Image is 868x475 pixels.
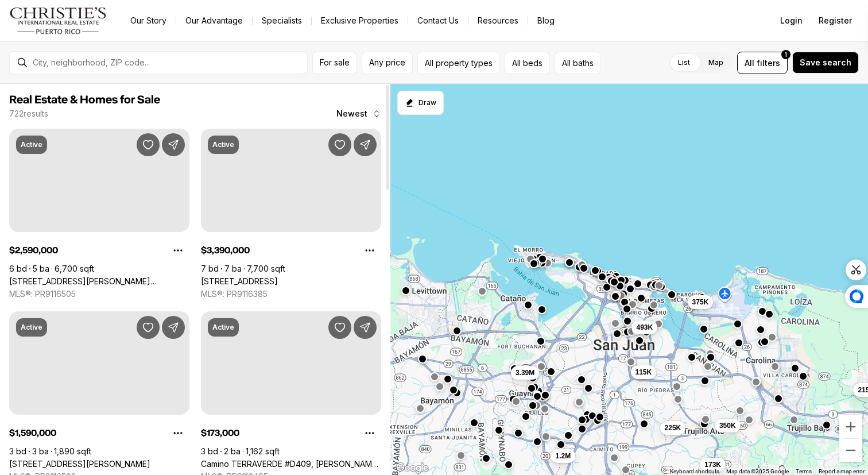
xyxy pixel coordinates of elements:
a: Our Advantage [176,13,252,29]
p: Active [212,323,234,332]
button: Share Property [354,316,377,339]
button: For sale [312,52,357,74]
button: Property options [166,422,189,445]
p: Active [21,140,42,149]
p: Active [21,323,42,332]
a: Exclusive Properties [312,13,408,29]
label: Map [699,52,733,73]
span: 493K [637,323,653,332]
span: 3.39M [516,368,534,377]
span: Save search [800,58,851,67]
span: For sale [320,58,350,67]
button: All baths [555,52,601,74]
button: Zoom in [839,415,862,438]
button: Zoom out [839,439,862,462]
span: filters [757,57,780,69]
button: 115K [631,365,657,379]
span: 115K [635,368,652,377]
button: Share Property [162,316,185,339]
span: Register [819,16,852,25]
span: Map data ©2025 Google [726,468,789,474]
button: Any price [362,52,413,74]
button: Save Property: 54 KING'S COURT ST #10B [137,316,160,339]
a: Our Story [121,13,176,29]
p: Active [212,140,234,149]
button: Property options [166,239,189,262]
button: Start drawing [397,91,444,115]
button: All property types [417,52,500,74]
button: Property options [358,422,381,445]
button: 3.39M [511,366,539,380]
button: Contact Us [408,13,468,29]
button: Newest [330,102,388,125]
a: Report a map error [819,468,865,474]
span: Any price [369,58,405,67]
button: 225K [660,421,686,435]
button: Property options [358,239,381,262]
button: Allfilters1 [737,52,788,74]
button: 375K [688,295,714,309]
span: All [745,57,754,69]
button: 493K [632,320,658,334]
a: 54 KING'S COURT ST #10B, SAN JUAN PR, 00911 [9,459,150,469]
button: 1.2M [551,449,576,463]
p: 722 results [9,109,48,118]
a: 152 CALLE LUNA, SAN JUAN PR, 00901 [9,276,189,287]
a: Specialists [253,13,311,29]
img: logo [9,7,107,34]
button: All beds [505,52,550,74]
span: 1.2M [556,451,571,461]
button: Save search [792,52,859,74]
label: List [669,52,699,73]
a: Blog [528,13,564,29]
span: 375K [692,298,709,307]
a: Terms (opens in new tab) [796,468,812,474]
button: Share Property [162,133,185,156]
button: Save Property: 504 TINTILLO HILLS ESTATES RD [328,133,351,156]
a: Resources [468,13,528,29]
span: Login [780,16,803,25]
a: Camino TERRAVERDE #D409, TRUJILLO ALTO PR, 00976 [201,459,381,469]
button: Share Property [354,133,377,156]
button: Login [773,9,809,32]
button: Save Property: Camino TERRAVERDE #D409 [328,316,351,339]
button: Register [812,9,859,32]
span: Real Estate & Homes for Sale [9,94,160,106]
span: 1 [785,50,787,59]
span: Newest [336,109,367,118]
button: Save Property: 152 CALLE LUNA [137,133,160,156]
a: 504 TINTILLO HILLS ESTATES RD, GUAYNABO PR, 00966 [201,276,278,287]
